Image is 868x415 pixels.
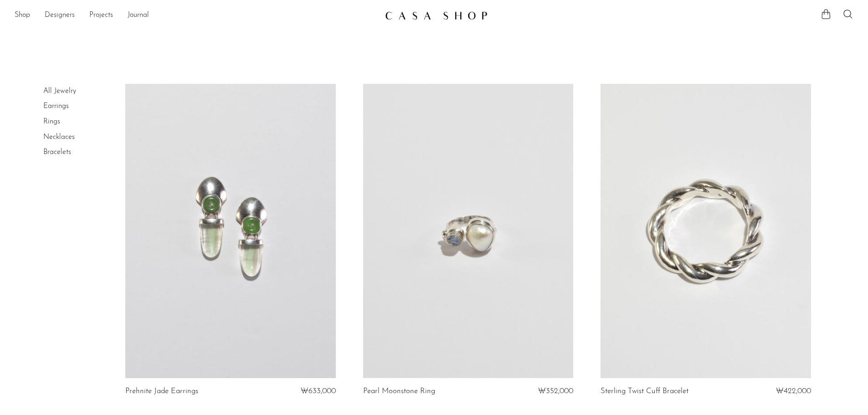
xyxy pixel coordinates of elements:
[45,10,75,21] a: Designers
[89,10,113,21] a: Projects
[15,10,30,21] a: Shop
[301,387,336,395] span: ₩633,000
[363,387,435,395] a: Pearl Moonstone Ring
[601,387,688,395] a: Sterling Twist Cuff Bracelet
[128,10,149,21] a: Journal
[43,118,60,125] a: Rings
[538,387,573,395] span: ₩352,000
[15,8,378,23] ul: NEW HEADER MENU
[43,149,71,156] a: Bracelets
[43,133,75,141] a: Necklaces
[43,102,69,110] a: Earrings
[125,387,198,395] a: Prehnite Jade Earrings
[776,387,811,395] span: ₩422,000
[15,8,378,23] nav: Desktop navigation
[43,87,76,95] a: All Jewelry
